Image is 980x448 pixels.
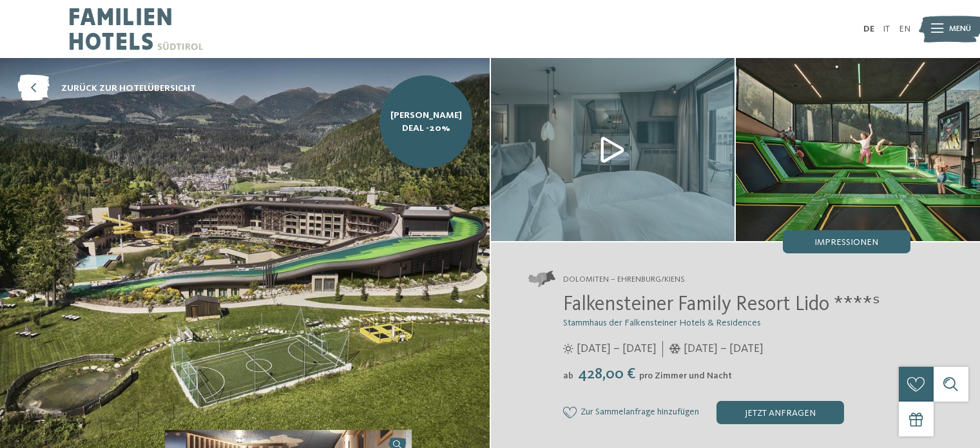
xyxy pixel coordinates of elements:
a: zurück zur Hotelübersicht [17,75,196,102]
img: Das Familienhotel nahe den Dolomiten mit besonderem Charakter [491,58,735,241]
div: jetzt anfragen [716,401,844,424]
span: [DATE] – [DATE] [684,341,764,357]
span: 428,00 € [575,367,638,382]
a: IT [883,24,890,34]
img: Das Familienhotel nahe den Dolomiten mit besonderem Charakter [736,58,980,241]
a: DE [863,24,874,34]
span: Menü [949,23,971,35]
i: Öffnungszeiten im Winter [669,344,681,354]
a: EN [899,24,910,34]
span: Zur Sammelanfrage hinzufügen [581,407,699,418]
span: Impressionen [814,238,878,247]
span: Stammhaus der Falkensteiner Hotels & Residences [563,318,761,327]
span: [PERSON_NAME] Deal -20% [389,109,464,135]
span: ab [563,371,573,380]
span: Dolomiten – Ehrenburg/Kiens [563,274,685,286]
span: [DATE] – [DATE] [577,341,657,357]
a: [PERSON_NAME] Deal -20% [380,75,472,168]
span: pro Zimmer und Nacht [639,371,732,380]
span: Falkensteiner Family Resort Lido ****ˢ [563,295,880,315]
i: Öffnungszeiten im Sommer [563,344,573,354]
span: zurück zur Hotelübersicht [61,82,196,95]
